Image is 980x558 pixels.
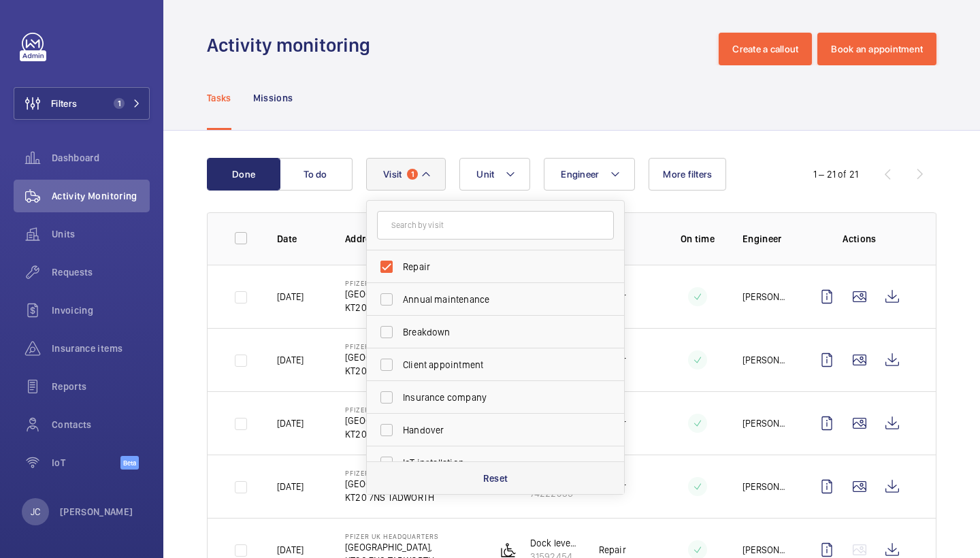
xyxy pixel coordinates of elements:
[345,414,439,427] p: [GEOGRAPHIC_DATA],
[345,491,439,504] p: KT20 7NS TADWORTH
[403,391,590,404] span: Insurance company
[742,353,789,367] p: [PERSON_NAME]
[277,543,304,557] p: [DATE]
[279,158,353,191] button: To do
[561,169,599,180] span: Engineer
[345,287,439,301] p: [GEOGRAPHIC_DATA],
[207,91,231,105] p: Tasks
[277,480,304,493] p: [DATE]
[599,232,653,246] p: Visit
[663,169,712,180] span: More filters
[345,364,439,378] p: KT20 7NS TADWORTH
[345,232,475,246] p: Address
[345,532,439,540] p: Pfizer UK Headquarters
[345,477,439,491] p: [GEOGRAPHIC_DATA],
[811,232,909,246] p: Actions
[345,469,439,477] p: Pfizer UK Headquarters
[52,380,150,393] span: Reports
[476,169,494,180] span: Unit
[366,158,446,191] button: Visit1
[483,472,508,485] p: Reset
[31,505,40,519] p: JC
[345,350,439,364] p: [GEOGRAPHIC_DATA],
[500,542,517,558] img: platform_lift.svg
[52,303,150,317] span: Invoicing
[403,260,590,274] span: Repair
[742,232,789,246] p: Engineer
[14,87,150,120] button: Filters1
[60,505,133,519] p: [PERSON_NAME]
[742,416,789,430] p: [PERSON_NAME]
[674,232,721,246] p: On time
[403,423,590,437] span: Handover
[120,456,139,470] span: Beta
[345,427,439,441] p: KT20 7NS TADWORTH
[377,211,614,240] input: Search by visit
[277,232,323,246] p: Date
[207,158,280,191] button: Done
[459,158,530,191] button: Unit
[345,406,439,414] p: Pfizer UK Headquarters
[345,342,439,350] p: Pfizer UK Headquarters
[52,151,150,165] span: Dashboard
[742,543,789,557] p: [PERSON_NAME]
[52,189,150,203] span: Activity Monitoring
[719,33,812,65] button: Create a callout
[403,358,590,372] span: Client appointment
[345,301,439,314] p: KT20 7NS TADWORTH
[544,158,635,191] button: Engineer
[52,456,120,470] span: IoT
[345,279,439,287] p: Pfizer UK Headquarters
[52,227,150,241] span: Units
[345,540,439,554] p: [GEOGRAPHIC_DATA],
[253,91,293,105] p: Missions
[817,33,936,65] button: Book an appointment
[742,480,789,493] p: [PERSON_NAME]
[207,33,378,58] h1: Activity monitoring
[383,169,402,180] span: Visit
[277,416,304,430] p: [DATE]
[599,543,626,557] p: Repair
[649,158,726,191] button: More filters
[114,98,125,109] span: 1
[277,290,304,303] p: [DATE]
[52,342,150,355] span: Insurance items
[52,418,150,431] span: Contacts
[530,536,577,550] p: Dock leveller
[403,325,590,339] span: Breakdown
[403,456,590,470] span: IoT installation
[403,293,590,306] span: Annual maintenance
[813,167,858,181] div: 1 – 21 of 21
[52,265,150,279] span: Requests
[51,97,77,110] span: Filters
[277,353,304,367] p: [DATE]
[407,169,418,180] span: 1
[742,290,789,303] p: [PERSON_NAME]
